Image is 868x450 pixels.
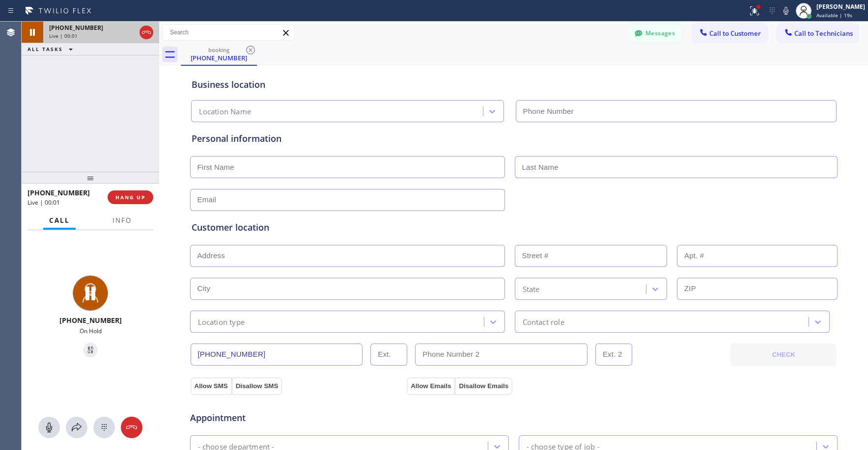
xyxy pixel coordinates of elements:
button: Disallow SMS [232,377,282,395]
input: City [190,278,505,300]
div: (727) 410-3605 [182,44,256,65]
span: Call to Technicians [794,29,853,38]
button: Call to Customer [692,24,767,43]
span: Appointment [190,411,405,424]
div: [PERSON_NAME] [816,2,865,11]
div: Location Name [199,106,252,117]
button: Messages [628,24,682,43]
input: Phone Number [191,344,363,366]
div: Contact role [523,316,564,327]
button: Call to Technicians [777,24,858,43]
span: [PHONE_NUMBER] [49,24,103,32]
button: Allow SMS [191,377,232,395]
span: Call [49,216,70,225]
button: Open directory [66,417,87,438]
span: Available | 19s [816,12,852,19]
div: State [523,283,540,294]
button: ALL TASKS [22,43,83,55]
input: First Name [190,156,505,178]
button: Unhold Customer [83,343,98,357]
span: Call to Customer [709,29,761,38]
span: [PHONE_NUMBER] [59,316,122,325]
span: Live | 00:01 [28,198,60,207]
div: Personal information [192,132,836,145]
input: Phone Number [516,100,837,122]
button: Open dialpad [93,417,115,438]
span: Info [112,216,132,225]
button: Hang up [121,417,142,438]
span: On Hold [80,327,102,335]
button: Call [43,211,76,230]
input: Search [163,25,294,40]
input: ZIP [677,278,838,300]
button: Mute [779,4,793,18]
input: Email [190,189,505,211]
div: booking [182,46,256,53]
button: Disallow Emails [455,377,512,395]
div: Customer location [192,221,836,234]
span: ALL TASKS [28,46,63,53]
input: Phone Number 2 [415,344,588,366]
button: Hang up [140,26,153,39]
span: [PHONE_NUMBER] [28,188,90,197]
button: Allow Emails [407,377,455,395]
input: Apt. # [677,245,838,267]
input: Last Name [515,156,838,178]
input: Ext. [370,344,407,366]
input: Address [190,245,505,267]
span: Live | 00:01 [49,32,78,39]
div: Location type [198,316,245,327]
button: HANG UP [108,190,153,204]
button: Mute [38,417,60,438]
button: CHECK [730,344,837,366]
input: Ext. 2 [595,344,632,366]
div: [PHONE_NUMBER] [182,53,256,62]
button: Info [107,211,138,230]
div: Business location [192,78,836,91]
span: HANG UP [115,194,145,201]
input: Street # [515,245,668,267]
